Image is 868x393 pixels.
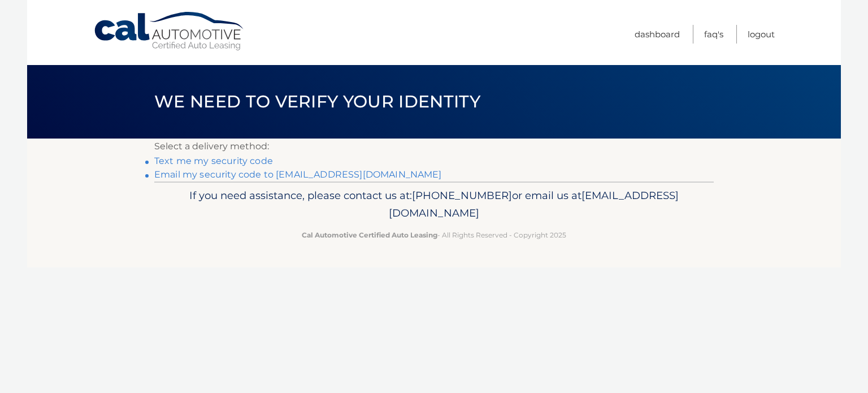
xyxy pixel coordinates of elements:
a: Cal Automotive [93,11,246,51]
a: Logout [748,25,775,44]
a: FAQ's [704,25,723,44]
p: If you need assistance, please contact us at: or email us at [162,187,706,223]
a: Email my security code to [EMAIL_ADDRESS][DOMAIN_NAME] [154,169,442,180]
span: We need to verify your identity [154,91,480,112]
p: - All Rights Reserved - Copyright 2025 [162,229,706,241]
a: Dashboard [635,25,680,44]
a: Text me my security code [154,156,273,166]
p: Select a delivery method: [154,139,714,154]
span: [PHONE_NUMBER] [412,189,512,202]
strong: Cal Automotive Certified Auto Leasing [302,231,437,239]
